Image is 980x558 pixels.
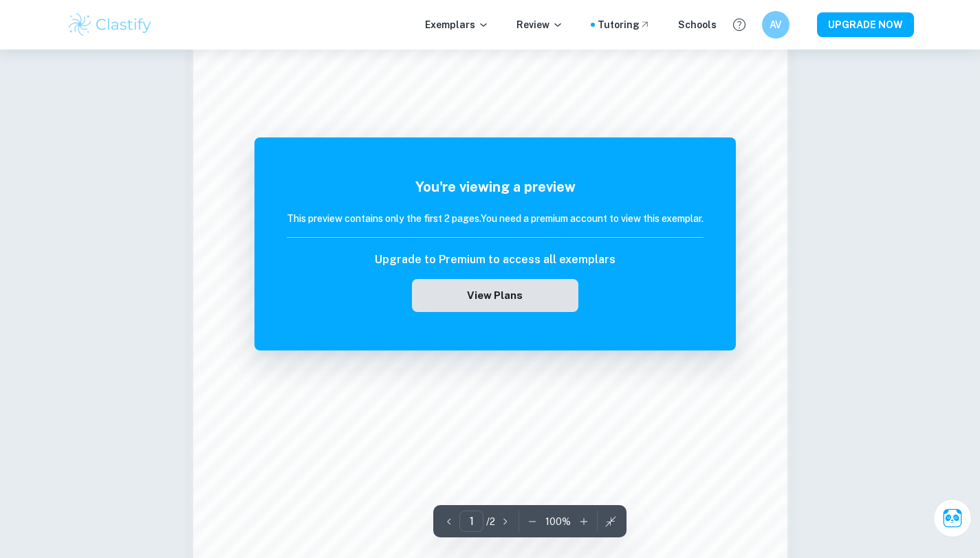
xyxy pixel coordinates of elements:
[767,17,783,32] h6: AV
[598,17,651,32] a: Tutoring
[486,514,495,529] p: / 2
[67,11,154,38] img: Clastify logo
[287,211,704,226] h6: This preview contains only the first 2 pages. You need a premium account to view this exemplar.
[545,514,571,529] p: 100 %
[817,12,914,37] button: UPGRADE NOW
[425,17,489,32] p: Exemplars
[375,252,616,268] h6: Upgrade to Premium to access all exemplars
[762,11,790,38] button: AV
[287,177,704,197] h5: You're viewing a preview
[516,17,563,32] p: Review
[728,13,751,36] button: Help and Feedback
[412,279,578,312] button: View Plans
[678,17,717,32] a: Schools
[933,499,972,537] button: Ask Clai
